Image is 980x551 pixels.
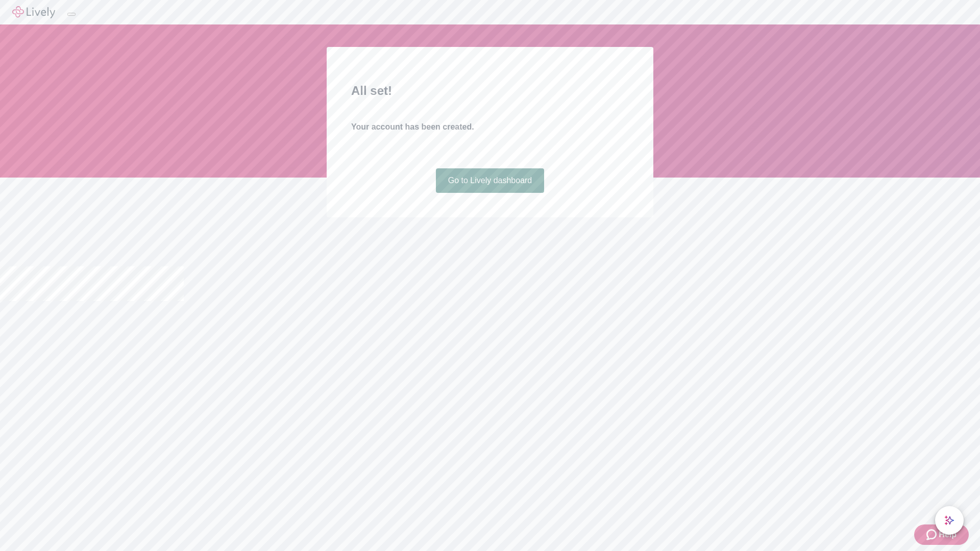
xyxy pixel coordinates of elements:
[914,524,969,545] button: Zendesk support iconHelp
[944,515,954,525] svg: Lively AI Assistant
[351,121,629,133] h4: Your account has been created.
[926,529,939,541] svg: Zendesk support icon
[12,6,55,18] img: Lively
[351,82,629,100] h2: All set!
[935,506,964,535] button: chat
[436,168,545,193] a: Go to Lively dashboard
[67,13,76,16] button: Log out
[939,529,957,541] span: Help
